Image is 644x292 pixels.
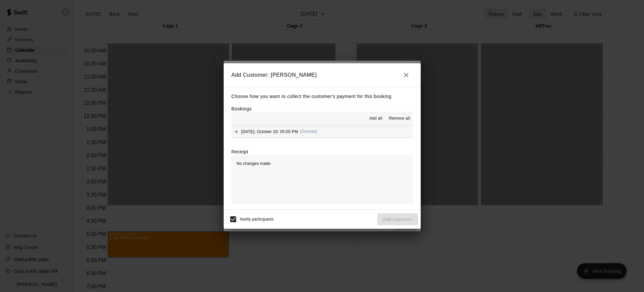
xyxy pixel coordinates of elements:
[241,129,298,134] span: [DATE], October 20: 05:00 PM
[232,126,413,138] button: Add[DATE], October 20: 05:00 PM(Current)
[232,106,252,111] label: Bookings
[365,113,386,124] button: Add all
[369,115,383,122] span: Add all
[300,129,317,134] span: (Current)
[232,129,241,134] span: Add
[232,92,413,101] p: Choose how you want to collect the customer's payment for this booking
[224,63,421,87] h2: Add Customer: [PERSON_NAME]
[240,217,274,222] span: Notify participants
[386,113,412,124] button: Remove all
[389,115,410,122] span: Remove all
[232,148,248,155] label: Receipt
[237,161,271,166] span: No changes made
